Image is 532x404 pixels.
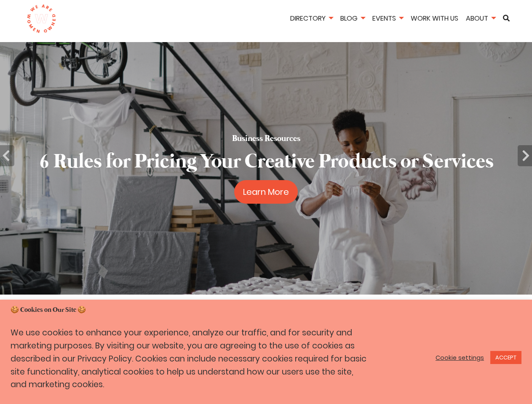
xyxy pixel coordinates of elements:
a: Directory [287,13,336,23]
h5: Business Resources [232,133,300,145]
h2: 6 Rules for Pricing Your Creative Products or Services [39,148,494,176]
a: Cookie settings [436,354,484,361]
a: Learn More [234,180,298,204]
h5: 🍪 Cookies on Our Site 🍪 [11,306,521,315]
a: Work With Us [408,13,461,23]
li: Blog [337,13,368,25]
li: Events [369,13,406,25]
li: Directory [287,13,336,25]
p: We use cookies to enhance your experience, analyze our traffic, and for security and marketing pu... [11,327,368,391]
a: Events [369,13,406,23]
a: Search [500,15,513,21]
li: About [463,13,498,25]
img: logo [27,4,56,34]
a: About [463,13,498,23]
a: ACCEPT [490,351,521,364]
a: Blog [337,13,368,23]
